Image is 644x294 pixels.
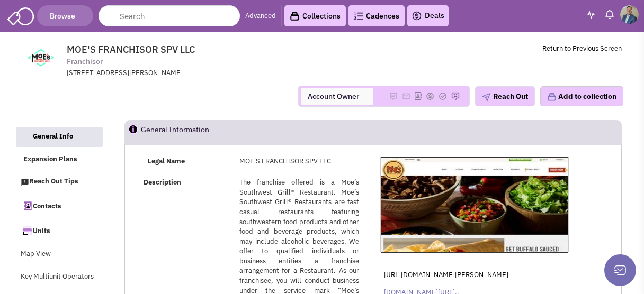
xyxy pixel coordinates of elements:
a: Return to Previous Screen [542,44,622,53]
a: Map View [15,244,102,264]
img: Cadences_logo.png [354,12,363,20]
img: Please add to your accounts [426,92,434,100]
a: Reach Out Tips [15,172,102,192]
img: Please add to your accounts [402,92,410,100]
span: Franchisor [67,56,103,67]
h2: General Information [141,121,209,144]
a: Contacts [15,195,102,217]
img: plane.png [482,93,490,102]
a: Deals [412,10,444,22]
input: Search [99,5,240,26]
button: Browse [37,5,93,26]
img: Please add to your accounts [389,92,398,100]
a: Collections [284,5,346,26]
a: Expansion Plans [15,150,102,170]
span: MOE'S FRANCHISOR SPV LLC [67,43,195,56]
span: Browse [48,11,82,21]
img: Please add to your accounts [439,92,447,100]
strong: Legal Name [153,157,190,166]
a: Advanced [245,11,276,21]
strong: Description [144,178,181,187]
span: [URL][DOMAIN_NAME][PERSON_NAME] [389,270,513,279]
a: General Info [16,127,103,147]
a: [URL][DOMAIN_NAME][PERSON_NAME] [380,270,513,279]
div: MOE'S FRANCHISOR SPV LLC [232,157,366,167]
button: Add to collection [540,86,623,106]
a: Units [15,219,102,242]
img: icon-collection-lavender-black.svg [290,11,300,21]
img: Please add to your accounts [451,92,460,100]
img: SmartAdmin [7,5,34,25]
div: [STREET_ADDRESS][PERSON_NAME] [67,68,343,78]
img: Brian Merz [620,5,639,24]
span: Account Owner [293,88,368,105]
button: Reach Out [475,86,535,106]
a: Cadences [348,5,405,26]
img: icon-collection-lavender.png [547,92,557,102]
a: Key Multiunit Operators [15,267,102,287]
img: MOE'S FRANCHISOR SPV LLC [381,157,569,253]
img: icon-deals.svg [412,10,422,22]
